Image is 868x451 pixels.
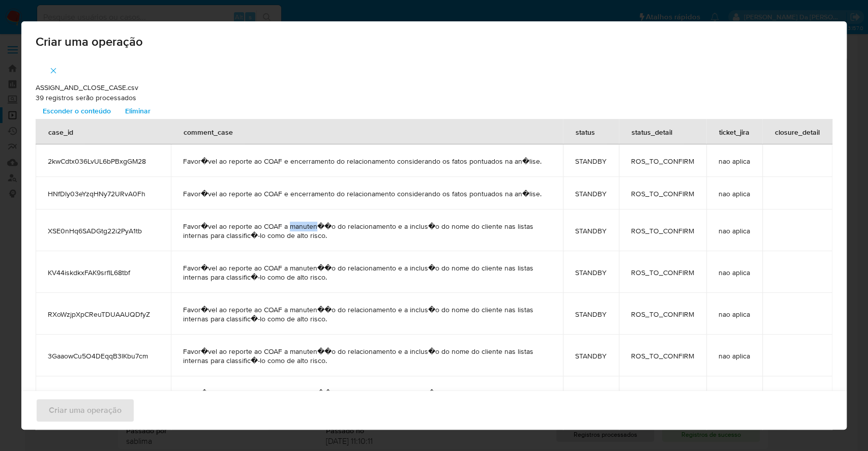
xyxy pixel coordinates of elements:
span: Favor�vel ao reporte ao COAF e encerramento do relacionamento considerando os fatos pontuados na ... [183,157,551,166]
span: Esconder o conteúdo [43,104,111,118]
span: ROS_TO_CONFIRM [631,310,694,319]
p: 39 registros serão processados [36,93,832,103]
span: STANDBY [575,268,607,277]
div: case_id [36,119,85,144]
span: XSE0nHq6SADGtg22i2PyA1tb [48,226,159,235]
span: nao aplica [719,226,750,235]
span: HNfDly03eYzqHNy72URvA0Fh [48,189,159,198]
span: RXoWzjpXpCReuTDUAAUQDfyZ [48,310,159,319]
span: ROS_TO_CONFIRM [631,351,694,360]
span: STANDBY [575,351,607,360]
div: ticket_jira [707,119,762,144]
span: Favor�vel ao reporte ao COAF a manuten��o do relacionamento e a inclus�o do nome do cliente nas l... [183,222,551,240]
span: Favor�vel ao reporte ao COAF a manuten��o do relacionamento e a inclus�o do nome do cliente nas l... [183,263,551,282]
div: status [563,119,607,144]
span: nao aplica [719,189,750,198]
span: STANDBY [575,226,607,235]
span: ROS_TO_CONFIRM [631,189,694,198]
div: closure_detail [763,119,832,144]
span: Favor�vel ao reporte ao COAF a manuten��o do relacionamento e a inclus�o do nome do cliente nas l... [183,347,551,365]
button: Esconder o conteúdo [36,103,118,119]
span: ROS_TO_CONFIRM [631,268,694,277]
p: ASSIGN_AND_CLOSE_CASE.csv [36,83,832,93]
span: Favor�vel ao reporte ao COAF a manuten��o do relacionamento e a inclus�o do nome do cliente nas l... [183,305,551,323]
span: nao aplica [719,351,750,360]
span: Criar uma operação [36,36,832,48]
span: KV44iskdkxFAK9srfIL68tbf [48,268,159,277]
span: nao aplica [719,157,750,166]
span: Favor�vel ao reporte ao COAF e encerramento do relacionamento considerando os fatos pontuados na ... [183,189,551,198]
span: STANDBY [575,157,607,166]
span: STANDBY [575,189,607,198]
div: comment_case [171,119,245,144]
span: ROS_TO_CONFIRM [631,226,694,235]
span: Eliminar [125,104,151,118]
span: nao aplica [719,268,750,277]
span: STANDBY [575,310,607,319]
span: 2kwCdtx036LvUL6bPBxgGM28 [48,157,159,166]
span: Favor�vel ao reporte ao COAF a manuten��o do relacionamento e a inclus�o do nome do cliente nas l... [183,388,551,407]
div: status_detail [619,119,684,144]
button: Eliminar [118,103,158,119]
span: 3GaaowCu5O4DEqqB3lKbu7cm [48,351,159,360]
span: ROS_TO_CONFIRM [631,157,694,166]
span: nao aplica [719,310,750,319]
